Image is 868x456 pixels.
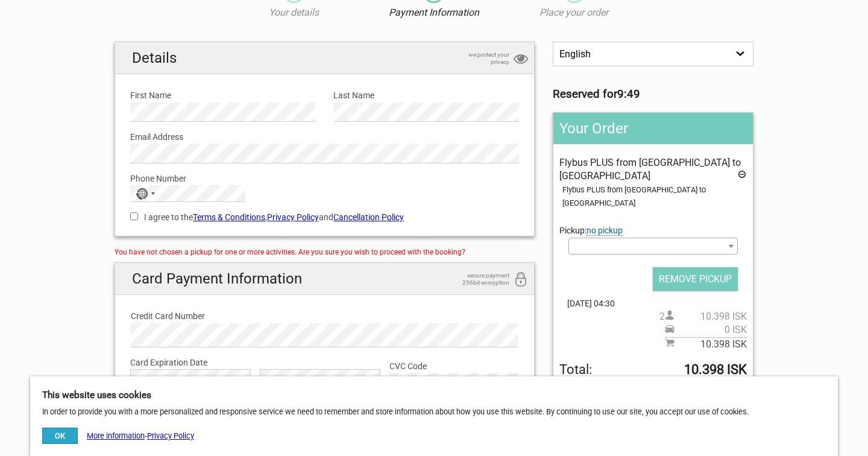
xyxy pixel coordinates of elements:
[562,183,747,211] div: Flybus PLUS from [GEOGRAPHIC_DATA] to [GEOGRAPHIC_DATA]
[131,309,518,323] label: Credit Card Number
[115,245,535,259] div: You have not chosen a pickup for one or more activities. Are you sure you wish to proceed with th...
[130,130,519,144] label: Email Address
[139,19,153,33] button: Open LiveChat chat widget
[514,272,528,288] i: 256bit encryption
[587,226,623,236] span: Change pickup place
[267,212,319,222] a: Privacy Policy
[553,87,753,101] h3: Reserved for
[553,113,753,144] h2: Your Order
[224,6,364,19] p: Your details
[42,428,194,444] div: -
[17,21,136,31] p: We're away right now. Please check back later!
[675,338,747,351] span: 10.398 ISK
[665,323,747,337] span: Pickup price
[659,310,747,323] span: 2 person(s)
[675,310,747,323] span: 10.398 ISK
[559,297,747,310] span: [DATE] 04:30
[87,431,145,440] a: More information
[364,6,504,19] p: Payment Information
[130,211,519,224] label: I agree to the , and
[449,272,509,287] span: secure payment 256bit encryption
[559,157,741,182] span: Flybus PLUS from [GEOGRAPHIC_DATA] to [GEOGRAPHIC_DATA]
[115,263,534,295] h2: Card Payment Information
[559,226,623,236] span: Pickup:
[665,337,747,351] span: Subtotal
[653,267,738,291] input: REMOVE PICKUP
[130,89,315,102] label: First Name
[389,359,519,373] label: CVC Code
[131,186,161,201] button: Selected country
[333,212,404,222] a: Cancellation Policy
[333,89,518,102] label: Last Name
[559,363,747,377] span: Total to be paid
[147,431,194,440] a: Privacy Policy
[617,87,640,101] strong: 9:49
[130,356,519,369] label: Card Expiration Date
[30,376,838,456] div: In order to provide you with a more personalized and responsive service we need to remember and s...
[504,6,644,19] p: Place your order
[130,172,519,185] label: Phone Number
[449,51,509,66] span: we protect your privacy
[193,212,265,222] a: Terms & Conditions
[514,51,528,68] i: privacy protection
[675,323,747,337] span: 0 ISK
[42,388,826,402] h5: This website uses cookies
[684,363,747,376] strong: 10.398 ISK
[115,42,534,74] h2: Details
[42,428,78,444] button: OK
